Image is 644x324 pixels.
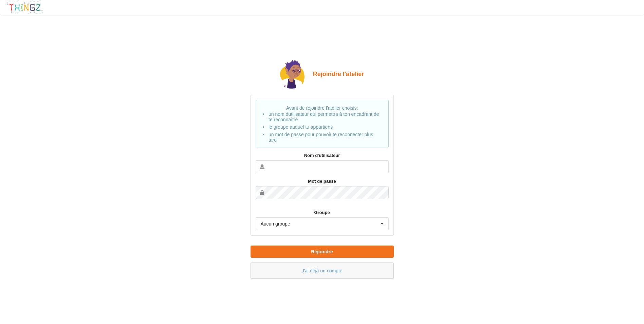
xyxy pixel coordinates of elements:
div: Aucun groupe [261,221,290,226]
label: Groupe [256,209,389,216]
p: Avant de rejoindre l'atelier choisis: [263,105,382,143]
div: un nom dutilisateur qui permettra à ton encadrant de te reconnaître [269,111,382,123]
button: Rejoindre [251,246,394,258]
div: Rejoindre l'atelier [251,59,394,90]
img: thingz_logo.png [6,1,43,14]
label: Mot de passe [256,178,389,185]
img: doc.svg [280,60,305,90]
a: J'ai déjà un compte [301,268,342,273]
label: Nom d'utilisateur [256,152,389,159]
div: le groupe auquel tu appartiens [269,123,382,131]
div: un mot de passe pour pouvoir te reconnecter plus tard [269,131,382,143]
